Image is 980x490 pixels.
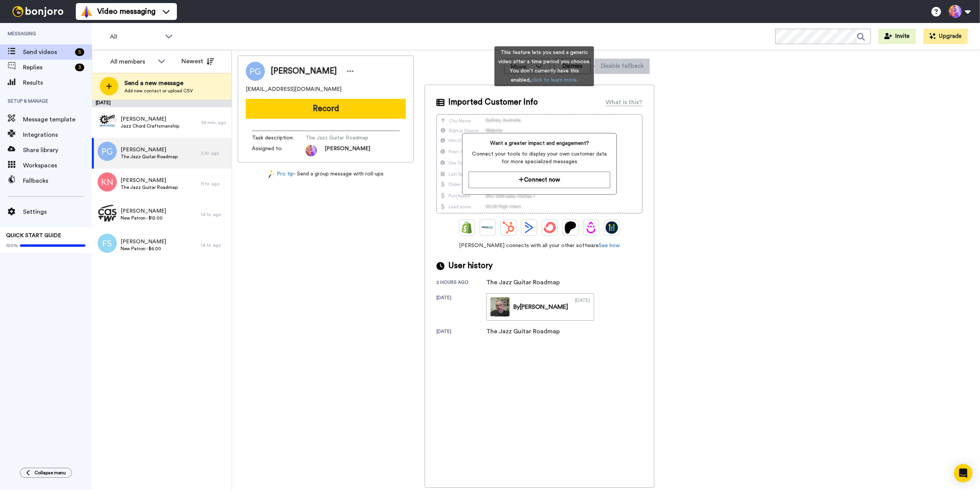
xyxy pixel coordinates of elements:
[23,48,72,57] span: Send videos
[98,111,117,130] img: dce4e14a-741b-4689-9c68-15ed074ee161.jpg
[585,221,597,234] img: Drip
[494,46,594,86] div: This feature lets you send a generic video after a time period you choose. You don't currently ha...
[23,63,72,72] span: Replies
[121,177,178,184] span: [PERSON_NAME]
[502,221,514,234] img: Hubspot
[92,100,232,107] div: [DATE]
[469,172,610,188] button: Connect now
[110,57,154,66] div: All members
[486,293,594,321] a: By[PERSON_NAME][DATE]
[121,207,166,215] span: [PERSON_NAME]
[595,59,650,74] button: Disable fallback
[246,99,406,119] button: Record
[75,48,84,56] div: 5
[98,142,117,161] img: pg.png
[954,464,972,482] div: Open Intercom Messenger
[201,150,228,156] div: 2 hr. ago
[575,297,590,316] div: [DATE]
[436,295,486,321] div: [DATE]
[121,215,166,221] span: New Patron - $12.00
[486,327,560,336] div: The Jazz Guitar Roadmap
[606,221,618,234] img: GoHighLevel
[878,29,916,44] button: Invite
[98,234,117,253] img: fs.png
[34,470,66,476] span: Collapse menu
[469,139,610,147] span: Want a greater impact and engagement?
[246,85,341,93] span: [EMAIL_ADDRESS][DOMAIN_NAME]
[252,145,305,156] span: Assigned to:
[121,146,178,154] span: [PERSON_NAME]
[121,154,178,160] span: The Jazz Guitar Roadmap
[201,120,228,126] div: 36 min. ago
[246,62,265,81] img: Image of Pablo Gonzalez
[80,5,93,18] img: vm-color.svg
[513,302,568,311] div: By [PERSON_NAME]
[6,233,61,238] span: QUICK START GUIDE
[268,170,294,178] a: Pro tip
[97,6,155,17] span: Video messaging
[110,32,161,41] span: All
[201,242,228,248] div: 14 hr. ago
[20,468,72,478] button: Collapse menu
[75,64,84,71] div: 3
[23,176,92,185] span: Fallbacks
[461,221,473,234] img: Shopify
[305,145,317,156] img: photo.jpg
[268,170,275,178] img: magic-wand.svg
[544,221,556,234] img: ConvertKit
[271,66,337,77] span: [PERSON_NAME]
[121,123,179,129] span: Jazz Chord Craftsmanship
[201,181,228,187] div: 11 hr. ago
[523,221,535,234] img: ActiveCampaign
[482,221,494,234] img: Ontraport
[124,88,193,94] span: Add new contact or upload CSV
[23,130,92,139] span: Integrations
[490,297,510,316] img: 45830ee0-c2e5-44b8-8f88-23cabf8bd97d-thumb.jpg
[606,98,642,107] div: What is this?
[23,78,92,87] span: Results
[23,161,92,170] span: Workspaces
[124,79,193,88] span: Send a new message
[564,221,577,234] img: Patreon
[201,211,228,218] div: 14 hr. ago
[305,134,378,142] span: The Jazz Guitar Roadmap
[9,6,67,17] img: bj-logo-header-white.svg
[599,243,620,248] a: See how
[23,207,92,216] span: Settings
[486,278,560,287] div: The Jazz Guitar Roadmap
[436,279,486,287] div: 2 hours ago
[469,150,610,166] span: Connect your tools to display your own customer data for more specialized messages
[176,54,220,69] button: Newest
[531,77,578,83] a: click to learn more.
[98,172,117,192] img: kn.png
[325,145,370,156] span: [PERSON_NAME]
[121,238,166,246] span: [PERSON_NAME]
[23,115,92,124] span: Message template
[923,29,968,44] button: Upgrade
[98,203,117,222] img: b255938b-eb6d-40fa-8f74-bbadc50638dc.jpg
[121,115,179,123] span: [PERSON_NAME]
[436,242,642,249] span: [PERSON_NAME] connects with all your other software
[23,146,92,155] span: Share library
[121,184,178,190] span: The Jazz Guitar Roadmap
[238,170,414,178] div: - Send a group message with roll-ups
[252,134,305,142] span: Task description :
[436,328,486,336] div: [DATE]
[448,97,538,108] span: Imported Customer Info
[448,260,493,272] span: User history
[121,246,166,252] span: New Patron - $6.00
[6,243,18,249] span: 100%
